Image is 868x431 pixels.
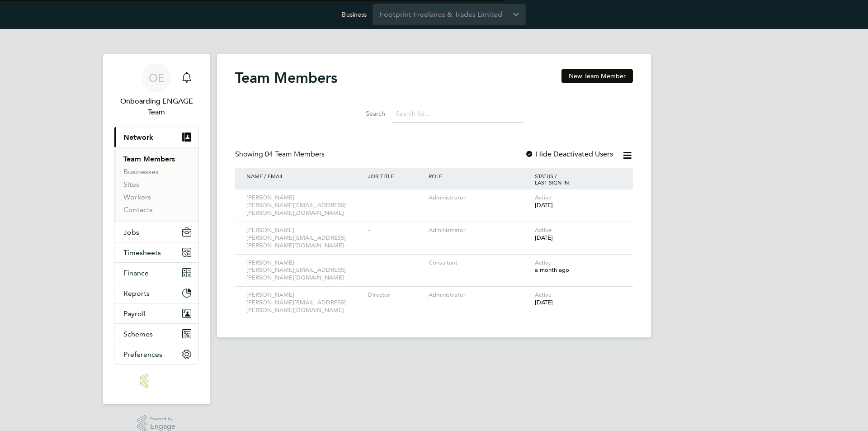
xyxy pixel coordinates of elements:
[123,350,162,359] span: Preferences
[533,287,624,311] div: Active
[114,303,198,323] button: Payroll
[244,287,366,319] div: [PERSON_NAME] [PERSON_NAME][EMAIL_ADDRESS][PERSON_NAME][DOMAIN_NAME]
[533,189,624,214] div: Active
[235,69,337,87] h2: Team Members
[123,180,139,189] a: Sites
[535,234,553,242] span: [DATE]
[235,150,326,159] div: Showing
[366,287,426,303] div: Director
[392,105,524,123] input: Search for...
[426,287,533,303] div: Administrator
[123,167,159,176] a: Businesses
[366,222,426,239] div: -
[533,255,624,279] div: Active
[114,147,198,222] div: Network
[244,255,366,287] div: [PERSON_NAME] [PERSON_NAME][EMAIL_ADDRESS][PERSON_NAME][DOMAIN_NAME]
[123,330,153,338] span: Schemes
[244,222,366,254] div: [PERSON_NAME] [PERSON_NAME][EMAIL_ADDRESS][PERSON_NAME][DOMAIN_NAME]
[426,255,533,271] div: Consultant
[123,228,139,237] span: Jobs
[149,72,165,84] span: OE
[123,289,150,298] span: Reports
[103,54,210,404] nav: Main navigation
[265,150,325,159] span: 04 Team Members
[123,309,146,318] span: Payroll
[561,69,633,83] button: New Team Member
[366,255,426,271] div: -
[114,374,199,388] a: Go to home page
[114,242,198,262] button: Timesheets
[123,269,149,277] span: Finance
[114,63,199,118] a: OEOnboarding ENGAGE Team
[535,298,553,306] span: [DATE]
[123,205,153,214] a: Contacts
[123,248,161,257] span: Timesheets
[123,133,153,142] span: Network
[535,201,553,209] span: [DATE]
[123,155,175,163] a: Team Members
[123,193,151,201] a: Workers
[426,222,533,239] div: Administrator
[114,283,198,303] button: Reports
[114,127,198,147] button: Network
[114,344,198,364] button: Preferences
[533,222,624,246] div: Active
[114,96,199,118] span: Onboarding ENGAGE Team
[140,374,173,388] img: engage-logo-retina.png
[114,263,198,283] button: Finance
[535,266,569,274] span: a month ago
[533,168,624,190] div: STATUS / LAST SIGN IN
[114,222,198,242] button: Jobs
[525,150,613,159] label: Hide Deactivated Users
[426,189,533,206] div: Administrator
[426,168,533,184] div: ROLE
[366,189,426,206] div: -
[244,189,366,222] div: [PERSON_NAME] [PERSON_NAME][EMAIL_ADDRESS][PERSON_NAME][DOMAIN_NAME]
[114,324,198,344] button: Schemes
[344,109,385,118] label: Search
[342,10,367,19] label: Business
[366,168,426,184] div: JOB TITLE
[150,423,175,431] span: Engage
[150,415,175,423] span: Powered by
[244,168,366,184] div: NAME / EMAIL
